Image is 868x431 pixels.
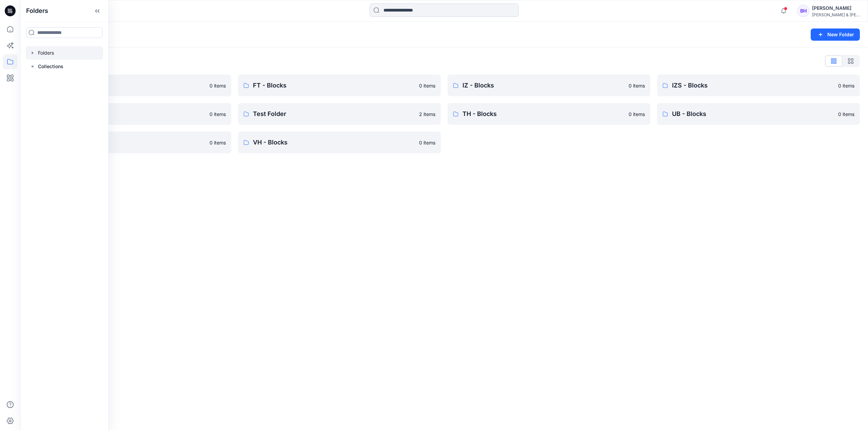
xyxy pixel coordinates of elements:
p: NT - Blocks [43,109,205,119]
p: UB - Blocks [672,109,834,119]
div: [PERSON_NAME] [812,4,860,12]
p: 0 items [629,111,645,118]
p: FT - Blocks [253,81,415,90]
a: IZS - Blocks0 items [657,75,860,96]
p: 0 items [838,111,854,118]
p: Test Folder [253,109,415,119]
p: 0 items [629,82,645,89]
div: [PERSON_NAME] & [PERSON_NAME] [812,12,860,17]
a: VH - Blocks0 items [238,132,441,153]
a: IZ - Blocks0 items [448,75,650,96]
p: 0 items [419,82,435,89]
p: 0 items [210,139,226,146]
p: 0 items [210,111,226,118]
p: IZS - Blocks [672,81,834,90]
a: NT - Blocks0 items [28,103,231,125]
div: BH [797,5,809,17]
p: CK - Blocks [43,81,205,90]
p: TH - Blocks [462,109,625,119]
p: 2 items [419,111,435,118]
p: 0 items [838,82,854,89]
a: UG - Blocks0 items [28,132,231,153]
p: 0 items [210,82,226,89]
p: UG - Blocks [43,138,205,147]
a: UB - Blocks0 items [657,103,860,125]
a: CK - Blocks0 items [28,75,231,96]
p: Collections [38,62,63,71]
p: IZ - Blocks [462,81,625,90]
a: FT - Blocks0 items [238,75,441,96]
p: 0 items [419,139,435,146]
p: VH - Blocks [253,138,415,147]
button: New Folder [811,28,860,41]
a: TH - Blocks0 items [448,103,650,125]
a: Test Folder2 items [238,103,441,125]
